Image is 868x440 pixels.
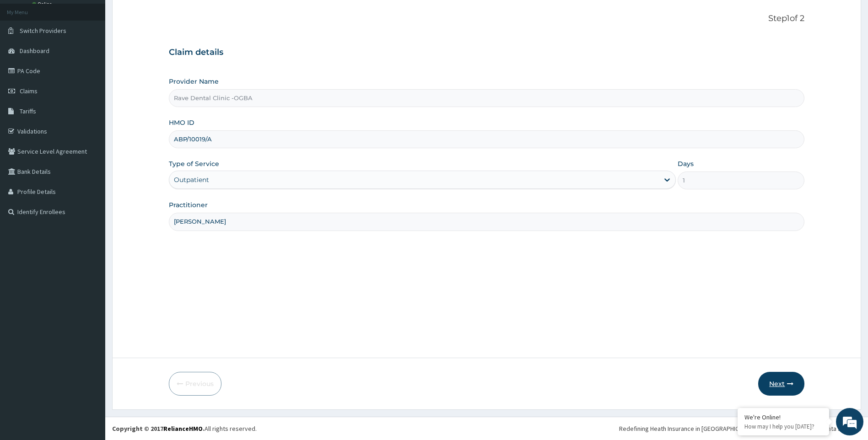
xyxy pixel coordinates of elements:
[48,51,154,63] div: Chat with us now
[744,413,822,421] div: We're Online!
[20,47,49,55] span: Dashboard
[150,5,172,27] div: Minimize live chat window
[169,130,805,148] input: Enter HMO ID
[169,118,194,127] label: HMO ID
[758,372,804,396] button: Next
[744,423,822,430] p: How may I help you today?
[169,372,221,396] button: Previous
[112,424,205,433] strong: Copyright © 2017 .
[169,48,805,58] h3: Claim details
[174,175,209,184] div: Outpatient
[20,27,66,35] span: Switch Providers
[169,200,208,209] label: Practitioner
[32,1,54,7] a: Online
[163,424,203,433] a: RelianceHMO
[169,213,805,231] input: Enter Name
[169,159,219,168] label: Type of Service
[678,159,694,168] label: Days
[17,46,37,69] img: d_794563401_company_1708531726252_794563401
[20,87,38,95] span: Claims
[20,107,36,115] span: Tariffs
[53,115,126,208] span: We're online!
[5,250,174,282] textarea: Type your message and hit 'Enter'
[105,417,868,440] footer: All rights reserved.
[169,14,805,24] p: Step 1 of 2
[169,77,219,86] label: Provider Name
[619,424,861,433] div: Redefining Heath Insurance in [GEOGRAPHIC_DATA] using Telemedicine and Data Science!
